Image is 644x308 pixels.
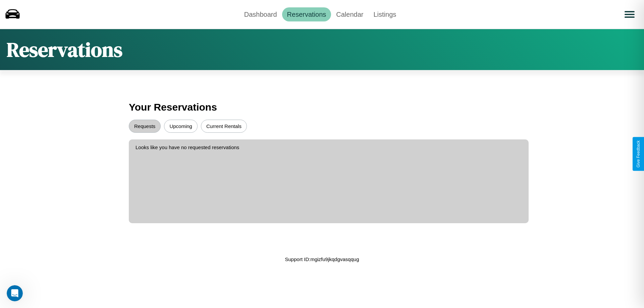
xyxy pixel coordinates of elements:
[201,120,247,133] button: Current Rentals
[136,143,522,152] p: Looks like you have no requested reservations
[285,255,359,264] p: Support ID: mgizfu9jkqdgvasqqug
[7,36,122,63] h1: Reservations
[620,5,639,24] button: Open menu
[331,7,368,21] a: Calendar
[368,7,401,21] a: Listings
[129,98,515,116] h3: Your Reservations
[164,120,198,133] button: Upcoming
[239,7,282,21] a: Dashboard
[7,285,23,301] iframe: Intercom live chat
[129,120,161,133] button: Requests
[636,140,641,168] div: Give Feedback
[282,7,331,21] a: Reservations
